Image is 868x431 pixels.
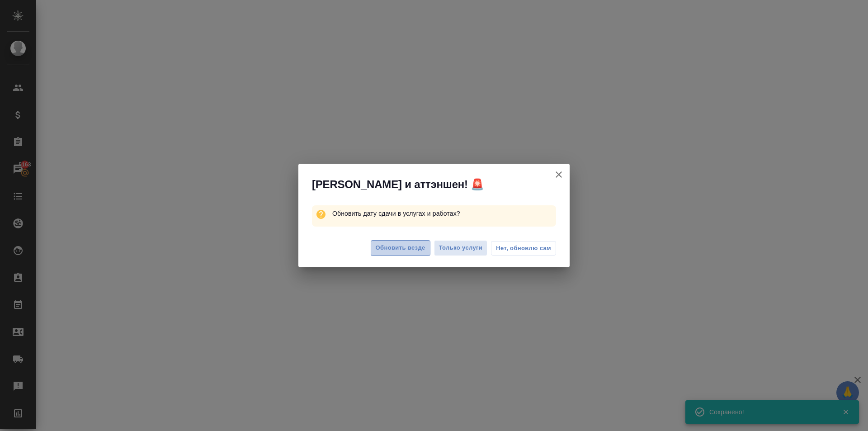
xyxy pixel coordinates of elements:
p: Обновить дату сдачи в услугах и работах? [332,205,556,222]
button: Нет, обновлю сам [491,241,556,256]
button: Обновить везде [371,240,430,256]
button: Только услуги [434,240,488,256]
span: Только услуги [439,243,483,253]
span: Нет, обновлю сам [496,244,551,253]
span: Обновить везде [376,243,425,253]
span: [PERSON_NAME] и аттэншен! 🚨 [312,177,484,192]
